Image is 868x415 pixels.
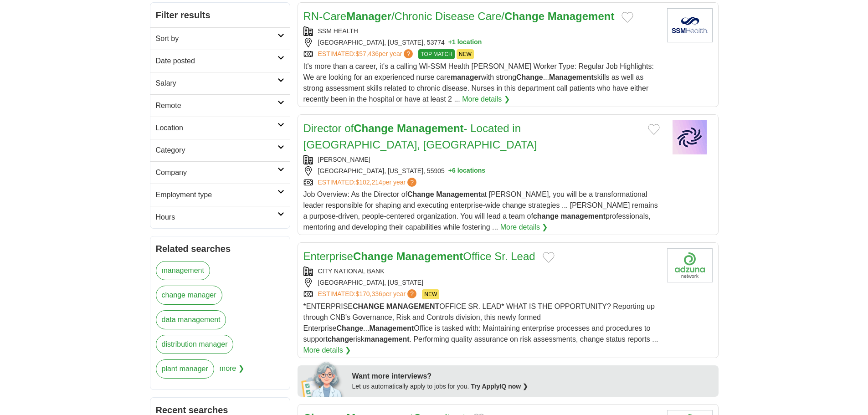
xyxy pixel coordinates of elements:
div: [GEOGRAPHIC_DATA], [US_STATE] [303,278,660,287]
img: SSM Health logo [667,8,713,42]
strong: MANAGEMENT [386,302,439,310]
strong: Change [336,324,363,332]
strong: Change [354,122,394,134]
strong: Management [548,10,615,22]
a: Employment type [150,184,290,206]
span: ? [407,289,416,298]
strong: change [328,335,353,343]
a: More details ❯ [303,345,351,356]
a: RN-CareManager/Chronic Disease Care/Change Management [303,10,615,22]
div: [PERSON_NAME] [303,155,660,164]
button: Add to favorite jobs [648,124,660,135]
span: NEW [457,49,474,59]
span: $57,436 [355,50,379,57]
span: more ❯ [220,359,244,384]
div: [GEOGRAPHIC_DATA], [US_STATE], 53774 [303,38,660,47]
strong: CHANGE [353,302,384,310]
a: plant manager [156,359,214,379]
span: $170,336 [355,290,382,297]
a: change manager [156,286,222,305]
h2: Salary [156,78,277,89]
h2: Date posted [156,56,277,67]
a: Category [150,139,290,161]
a: Company [150,161,290,184]
a: management [156,261,210,280]
span: + [448,166,452,176]
h2: Related searches [156,242,284,256]
strong: management [560,212,606,220]
strong: Management [549,73,594,81]
a: data management [156,310,226,329]
strong: management [365,335,410,343]
a: Sort by [150,27,290,50]
a: Director ofChange Management- Located in [GEOGRAPHIC_DATA], [GEOGRAPHIC_DATA] [303,122,537,151]
a: Hours [150,206,290,228]
a: Date posted [150,50,290,72]
span: + [448,38,452,47]
strong: Change [516,73,543,81]
a: Remote [150,94,290,117]
img: Company logo [667,120,713,154]
span: TOP MATCH [418,49,454,59]
a: EnterpriseChange ManagementOffice Sr. Lead [303,250,535,262]
img: Company logo [667,248,713,282]
span: *ENTERPRISE OFFICE SR. LEAD* WHAT IS THE OPPORTUNITY? Reporting up through CNB's Governance, Risk... [303,302,658,343]
span: ? [404,49,413,58]
div: [GEOGRAPHIC_DATA], [US_STATE], 55905 [303,166,660,176]
a: Salary [150,72,290,94]
img: apply-iq-scientist.png [301,360,345,397]
button: +1 location [448,38,482,47]
strong: Change [353,250,393,262]
span: It's more than a career, it's a calling WI-SSM Health [PERSON_NAME] Worker Type: Regular Job High... [303,62,654,103]
button: Add to favorite jobs [621,12,633,23]
div: Want more interviews? [352,371,713,382]
button: +6 locations [448,166,485,176]
span: Job Overview: As the Director of at [PERSON_NAME], you will be a transformational leader responsi... [303,190,658,231]
strong: Management [436,190,481,198]
a: Location [150,117,290,139]
strong: Manager [346,10,391,22]
a: ESTIMATED:$102,214per year? [318,178,419,187]
h2: Employment type [156,190,277,200]
strong: change [533,212,559,220]
a: More details ❯ [500,222,548,233]
strong: Change [504,10,544,22]
strong: Management [396,250,463,262]
h2: Hours [156,212,277,223]
a: ESTIMATED:$57,436per year? [318,49,415,59]
button: Add to favorite jobs [543,252,555,263]
strong: Management [397,122,464,134]
a: distribution manager [156,335,234,354]
strong: manager [451,73,481,81]
div: Let us automatically apply to jobs for you. [352,382,713,391]
h2: Sort by [156,33,277,44]
a: SSM HEALTH [318,27,358,35]
h2: Remote [156,100,277,111]
strong: Change [407,190,434,198]
div: CITY NATIONAL BANK [303,266,660,276]
strong: Management [369,324,414,332]
h2: Location [156,123,277,133]
span: NEW [422,289,439,299]
a: More details ❯ [462,94,510,105]
span: ? [407,178,416,187]
h2: Filter results [150,3,290,27]
h2: Category [156,145,277,156]
h2: Company [156,167,277,178]
a: Try ApplyIQ now ❯ [471,383,528,390]
span: $102,214 [355,179,382,186]
a: ESTIMATED:$170,336per year? [318,289,419,299]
